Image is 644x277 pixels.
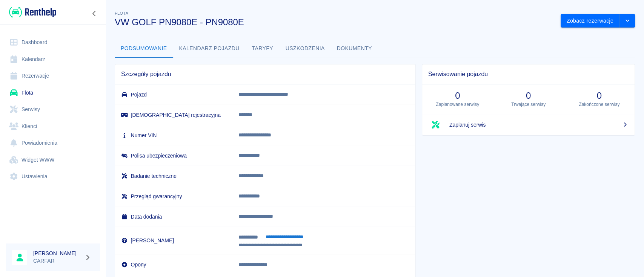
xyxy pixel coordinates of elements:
[6,118,100,135] a: Klienci
[9,6,56,18] img: Renthelp logo
[620,14,635,28] button: drop-down
[280,40,331,58] button: Uszkodzenia
[121,237,226,244] h6: [PERSON_NAME]
[6,34,100,51] a: Dashboard
[570,101,629,108] p: Zakończone serwisy
[121,172,226,180] h6: Badanie techniczne
[121,111,226,119] h6: [DEMOGRAPHIC_DATA] rejestracyjna
[121,70,409,78] span: Szczegóły pojazdu
[121,152,226,159] h6: Polisa ubezpieczeniowa
[6,101,100,118] a: Serwisy
[6,84,100,101] a: Flota
[422,114,635,135] a: Zaplanuj serwis
[422,84,493,114] a: 0Zaplanowane serwisy
[121,91,226,98] h6: Pojazd
[561,14,620,28] button: Zobacz rezerwacje
[173,40,246,58] button: Kalendarz pojazdu
[6,168,100,185] a: Ustawienia
[428,101,487,108] p: Zaplanowane serwisy
[115,11,128,15] span: Flota
[6,6,56,18] a: Renthelp logo
[33,257,81,265] p: CARFAR
[121,193,226,200] h6: Przegląd gwarancyjny
[570,90,629,101] h3: 0
[331,40,378,58] button: Dokumenty
[564,84,635,114] a: 0Zakończone serwisy
[121,261,226,268] h6: Opony
[6,135,100,152] a: Powiadomienia
[493,84,564,114] a: 0Trwające serwisy
[115,17,555,28] h3: VW GOLF PN9080E - PN9080E
[115,40,173,58] button: Podsumowanie
[499,90,558,101] h3: 0
[6,51,100,68] a: Kalendarz
[246,40,280,58] button: Taryfy
[6,67,100,84] a: Rezerwacje
[449,121,629,129] span: Zaplanuj serwis
[499,101,558,108] p: Trwające serwisy
[33,249,81,257] h6: [PERSON_NAME]
[121,132,226,139] h6: Numer VIN
[121,213,226,220] h6: Data dodania
[89,9,100,18] button: Zwiń nawigację
[428,90,487,101] h3: 0
[6,152,100,168] a: Widget WWW
[428,70,629,78] span: Serwisowanie pojazdu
